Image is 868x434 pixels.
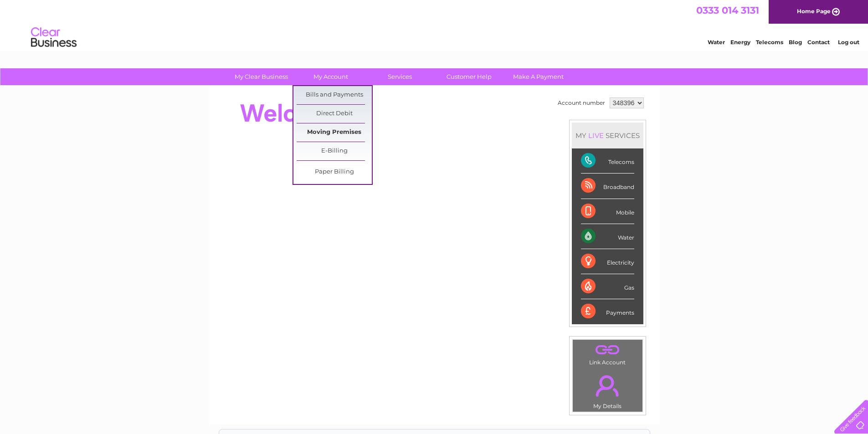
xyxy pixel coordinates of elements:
[572,339,643,368] td: Link Account
[297,163,372,181] a: Paper Billing
[293,68,368,85] a: My Account
[572,123,643,148] div: MY SERVICES
[575,342,640,358] a: .
[730,39,750,46] a: Energy
[581,299,634,324] div: Payments
[838,39,859,46] a: Log out
[575,370,640,402] a: .
[297,86,372,104] a: Bills and Payments
[431,68,507,85] a: Customer Help
[581,199,634,224] div: Mobile
[756,39,783,46] a: Telecoms
[501,68,576,85] a: Make A Payment
[696,5,759,16] a: 0333 014 3131
[708,39,725,46] a: Water
[555,95,607,111] td: Account number
[586,131,606,140] div: LIVE
[581,174,634,199] div: Broadband
[581,224,634,249] div: Water
[581,249,634,274] div: Electricity
[807,39,830,46] a: Contact
[789,39,802,46] a: Blog
[224,68,299,85] a: My Clear Business
[297,142,372,160] a: E-Billing
[31,24,77,51] img: logo.png
[219,5,650,44] div: Clear Business is a trading name of Verastar Limited (registered in [GEOGRAPHIC_DATA] No. 3667643...
[297,105,372,123] a: Direct Debit
[297,123,372,142] a: Moving Premises
[581,148,634,174] div: Telecoms
[572,368,643,412] td: My Details
[362,68,437,85] a: Services
[581,274,634,299] div: Gas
